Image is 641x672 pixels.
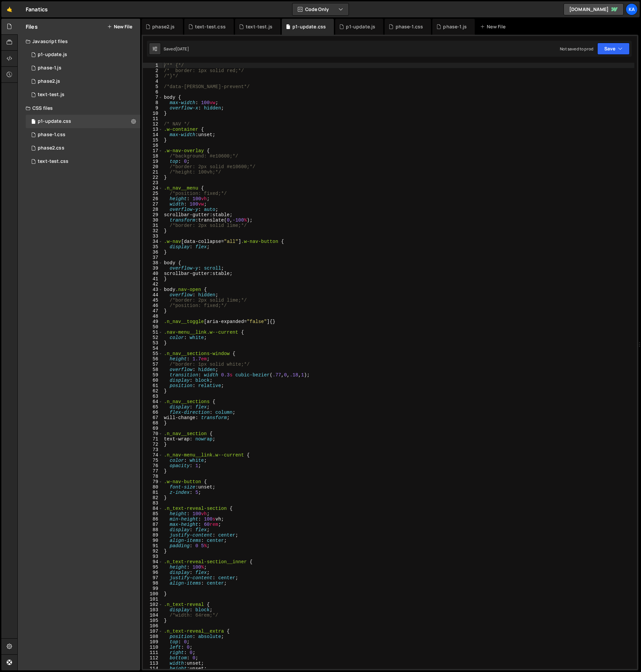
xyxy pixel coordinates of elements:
div: 31 [143,223,163,228]
div: 89 [143,533,163,538]
div: 95 [143,565,163,570]
div: p1-update.js [38,52,67,58]
div: 47 [143,308,163,314]
div: 36 [143,250,163,255]
div: 1 [143,63,163,68]
div: 9 [143,105,163,111]
div: 25 [143,191,163,196]
div: 72 [143,442,163,447]
div: 29 [143,212,163,218]
div: 60 [143,378,163,383]
div: 97 [143,575,163,581]
div: 22 [143,175,163,180]
div: 13 [143,127,163,132]
div: CSS files [18,101,140,115]
div: 30 [143,218,163,223]
button: Save [597,43,630,55]
div: 82 [143,495,163,500]
div: 39 [143,266,163,271]
div: 65 [143,404,163,410]
div: 90 [143,538,163,543]
div: 78 [143,474,163,479]
div: 5 [143,84,163,89]
div: 69 [143,426,163,431]
div: 52 [143,335,163,340]
div: 56 [143,356,163,362]
div: 53 [143,340,163,346]
div: 107 [143,629,163,634]
div: 63 [143,394,163,399]
div: 70 [143,431,163,436]
div: 40 [143,271,163,276]
div: 45 [143,298,163,303]
div: 102 [143,602,163,607]
div: phase-1.js [38,65,61,71]
div: 49 [143,319,163,324]
div: 87 [143,522,163,527]
div: 13108/40279.css [26,115,140,128]
div: 104 [143,613,163,618]
div: 99 [143,586,163,591]
a: [DOMAIN_NAME] [564,3,624,15]
div: 32 [143,228,163,234]
div: phase-1.css [38,132,65,138]
div: 14 [143,132,163,137]
div: 51 [143,330,163,335]
div: phase-1.css [396,23,423,30]
div: 62 [143,388,163,394]
div: 114 [143,666,163,671]
div: 44 [143,292,163,298]
div: 75 [143,458,163,463]
button: Code Only [292,3,349,15]
div: 108 [143,634,163,639]
div: p1-update.js [346,23,375,30]
div: 79 [143,479,163,484]
div: 28 [143,207,163,212]
div: 37 [143,255,163,260]
div: 109 [143,639,163,645]
div: 55 [143,351,163,356]
div: 13108/42126.js [26,88,140,101]
div: 98 [143,581,163,586]
div: 110 [143,645,163,650]
div: 10 [143,111,163,116]
div: 12 [143,121,163,127]
div: phase-1.js [443,23,467,30]
div: 6 [143,89,163,95]
div: 15 [143,137,163,143]
div: 23 [143,180,163,186]
div: 61 [143,383,163,388]
div: 67 [143,415,163,420]
div: [DATE] [176,46,189,52]
div: 4 [143,79,163,84]
div: 38 [143,260,163,266]
div: 93 [143,554,163,559]
div: 85 [143,511,163,517]
div: 111 [143,650,163,655]
div: 16 [143,143,163,148]
div: 83 [143,500,163,506]
div: 50 [143,324,163,330]
div: 19 [143,159,163,164]
div: 96 [143,570,163,575]
div: 3 [143,73,163,79]
button: New File [107,24,132,29]
div: 59 [143,372,163,378]
div: Saved [164,46,189,52]
h2: Files [26,23,38,30]
div: p1-update.css [292,23,326,30]
div: phase2.js [38,78,60,84]
div: 18 [143,153,163,159]
div: 113 [143,661,163,666]
a: Ka [626,3,638,15]
div: 88 [143,527,163,533]
div: 24 [143,186,163,191]
div: 13108/33313.css [26,128,140,141]
div: 100 [143,591,163,597]
div: 13108/34111.css [26,141,140,155]
div: 13108/33219.js [26,61,140,75]
div: 92 [143,549,163,554]
div: 86 [143,517,163,522]
div: 43 [143,287,163,292]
